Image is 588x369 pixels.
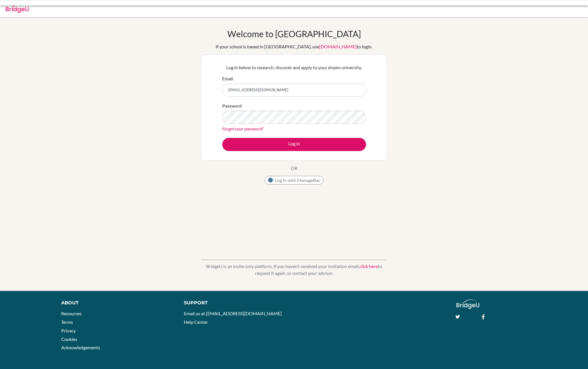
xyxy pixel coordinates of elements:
img: Bridge-U [6,4,29,13]
a: click here [359,263,378,269]
a: Acknowledgements [61,345,100,350]
button: Log in [222,138,366,151]
img: logo_white@2x-f4f0deed5e89b7ecb1c2cc34c3e3d731f90f0f143d5ea2071677605dd97b5244.png [456,299,480,309]
p: Log in below to research, discover and apply to your dream university. [222,64,366,71]
label: Password [222,102,242,109]
a: Privacy [61,328,76,333]
label: Email [222,75,233,82]
p: OR [291,165,297,172]
a: Cookies [61,336,77,342]
a: Help Center [184,319,208,325]
div: Invalid email or password. [128,5,374,11]
a: Resources [61,311,82,316]
a: Terms [61,319,73,325]
a: [DOMAIN_NAME] [319,44,357,49]
a: Forgot your password? [222,126,263,131]
button: Log in with ManageBac [265,176,323,184]
div: If your school is based in [GEOGRAPHIC_DATA], use to login. [216,43,372,50]
div: About [61,299,171,306]
h1: Welcome to [GEOGRAPHIC_DATA] [227,29,361,39]
p: BridgeU is an invite only platform. If you haven’t received your invitation email, to request it ... [201,263,387,277]
div: Support [184,299,287,306]
a: Email us at [EMAIL_ADDRESS][DOMAIN_NAME] [184,311,282,316]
